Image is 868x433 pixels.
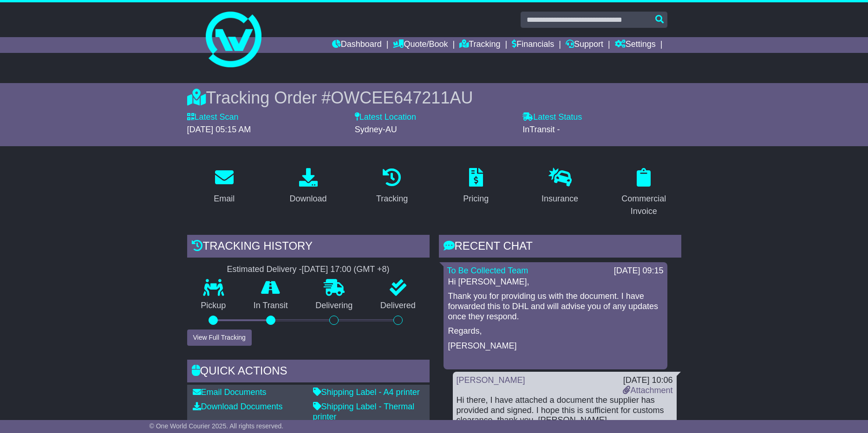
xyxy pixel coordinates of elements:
[376,193,408,205] div: Tracking
[193,402,283,411] a: Download Documents
[542,193,578,205] div: Insurance
[187,330,252,346] button: View Full Tracking
[193,388,267,397] a: Email Documents
[187,112,239,123] label: Latest Scan
[187,235,430,260] div: Tracking history
[522,112,582,123] label: Latest Status
[187,265,430,275] div: Estimated Delivery -
[187,301,240,311] p: Pickup
[535,165,584,208] a: Insurance
[457,165,495,208] a: Pricing
[623,375,672,386] div: [DATE] 10:06
[289,193,326,205] div: Download
[187,88,681,108] div: Tracking Order #
[187,125,251,134] span: [DATE] 05:15 AM
[355,125,397,134] span: Sydney-AU
[623,386,672,395] a: Attachment
[522,125,560,134] span: InTransit -
[439,235,681,260] div: RECENT CHAT
[457,375,525,385] a: [PERSON_NAME]
[512,37,554,53] a: Financials
[302,265,390,275] div: [DATE] 17:00 (GMT +8)
[614,266,664,276] div: [DATE] 09:15
[313,402,415,421] a: Shipping Label - Thermal printer
[331,88,473,107] span: OWCEE647211AU
[370,165,414,208] a: Tracking
[366,301,430,311] p: Delivered
[302,301,367,311] p: Delivering
[240,301,302,311] p: In Transit
[208,165,241,208] a: Email
[457,395,673,426] div: Hi there, I have attached a document the supplier has provided and signed. I hope this is suffici...
[459,37,500,53] a: Tracking
[187,360,430,385] div: Quick Actions
[393,37,448,53] a: Quote/Book
[448,277,663,287] p: Hi [PERSON_NAME],
[463,193,489,205] div: Pricing
[566,37,603,53] a: Support
[448,341,663,351] p: [PERSON_NAME]
[613,193,675,218] div: Commercial Invoice
[448,291,663,322] p: Thank you for providing us with the document. I have forwarded this to DHL and will advise you of...
[355,112,416,123] label: Latest Location
[214,193,235,205] div: Email
[283,165,333,208] a: Download
[332,37,382,53] a: Dashboard
[607,165,681,221] a: Commercial Invoice
[150,422,284,430] span: © One World Courier 2025. All rights reserved.
[615,37,656,53] a: Settings
[447,266,529,275] a: To Be Collected Team
[448,326,663,336] p: Regards,
[313,388,420,397] a: Shipping Label - A4 printer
